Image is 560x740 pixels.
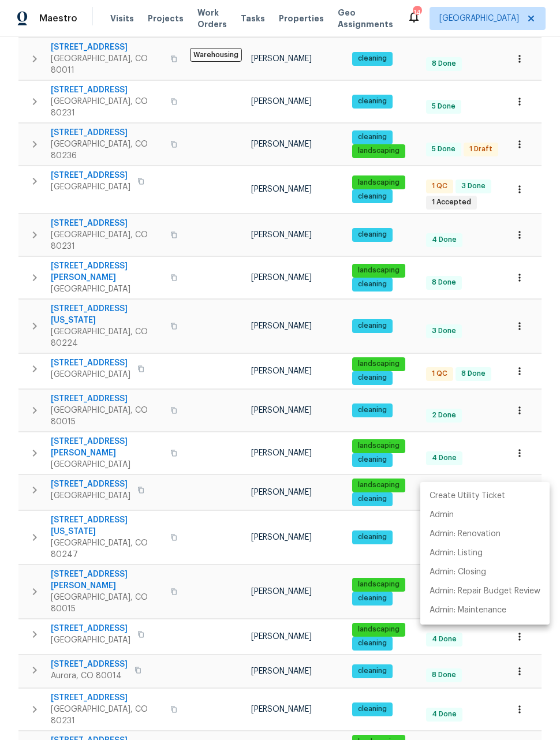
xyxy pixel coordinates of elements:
p: Admin: Renovation [430,528,501,540]
p: Create Utility Ticket [430,490,505,502]
p: Admin: Listing [430,547,483,559]
p: Admin [430,509,454,521]
p: Admin: Closing [430,566,486,578]
p: Admin: Repair Budget Review [430,585,540,597]
p: Admin: Maintenance [430,604,506,616]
